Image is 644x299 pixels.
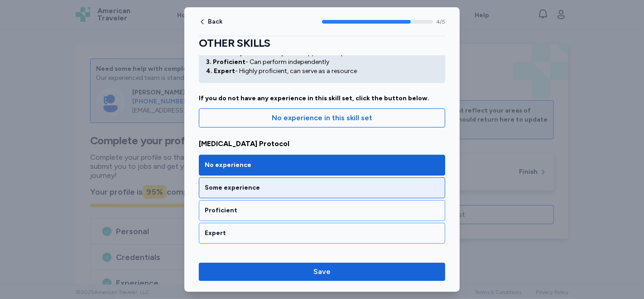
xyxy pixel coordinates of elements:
[199,36,445,50] h1: OTHER SKILLS
[272,113,372,123] span: No experience in this skill set
[313,266,331,277] span: Save
[199,18,222,25] button: Back
[199,138,445,149] span: [MEDICAL_DATA] Protocol
[199,263,445,281] button: Save
[437,18,445,25] span: 4 / 5
[208,19,222,25] span: Back
[206,58,245,66] span: 3. Proficient
[205,229,439,238] div: Expert
[206,67,235,75] span: 4. Expert
[205,206,439,215] div: Proficient
[199,94,445,103] div: If you do not have any experience in this skill set, click the button below.
[205,183,439,192] div: Some experience
[199,108,445,127] button: No experience in this skill set
[206,58,438,67] div: - Can perform independently
[205,161,439,170] div: No experience
[206,67,438,76] div: - Highly proficient, can serve as a resource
